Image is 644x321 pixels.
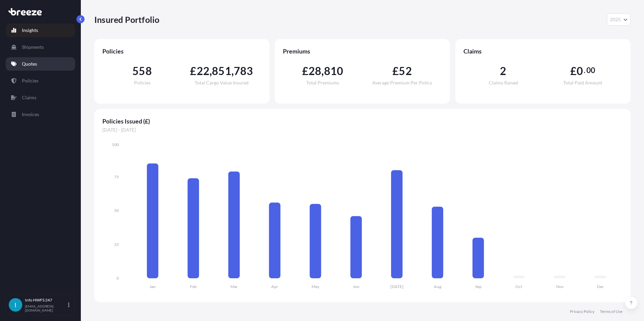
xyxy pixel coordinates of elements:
a: Privacy Policy [570,309,594,314]
tspan: Jun [353,284,359,289]
span: , [231,66,234,76]
span: Total Cargo Value Insured [195,80,249,85]
span: 2 [500,66,506,76]
span: 0 [577,66,583,76]
span: Total Paid Amount [563,80,602,85]
span: Premiums [283,47,442,55]
tspan: 75 [114,174,119,179]
p: Claims [22,94,36,101]
span: Claims [463,47,622,55]
a: Invoices [6,108,75,121]
p: [EMAIL_ADDRESS][DOMAIN_NAME] [25,304,67,312]
tspan: Apr [271,284,278,289]
p: Quotes [22,61,37,67]
span: £ [302,66,309,76]
tspan: Dec [597,284,604,289]
span: 22 [197,66,210,76]
tspan: Sep [475,284,482,289]
span: . [584,68,585,73]
tspan: Nov [556,284,564,289]
span: 851 [212,66,231,76]
span: £ [190,66,196,76]
tspan: Mar [230,284,238,289]
a: Claims [6,91,75,104]
span: 52 [399,66,412,76]
span: [DATE] - [DATE] [102,127,622,133]
span: Policies [134,80,151,85]
a: Quotes [6,57,75,71]
tspan: Feb [190,284,197,289]
button: Year Selector [607,13,631,26]
span: 00 [586,68,595,73]
span: , [321,66,324,76]
tspan: Jan [150,284,156,289]
tspan: Oct [515,284,522,289]
span: 2025 [610,16,621,23]
tspan: [DATE] [390,284,404,289]
a: Insights [6,24,75,37]
span: I [14,301,17,308]
span: £ [570,66,577,76]
span: Total Premiums [306,80,339,85]
span: 558 [132,66,152,76]
tspan: Aug [434,284,442,289]
p: Insured Portfolio [94,14,159,25]
span: Policies [102,47,261,55]
span: 810 [324,66,344,76]
span: 783 [234,66,253,76]
a: Policies [6,74,75,87]
span: Policies Issued (£) [102,117,622,125]
tspan: 50 [114,208,119,213]
tspan: 25 [114,242,119,247]
p: Policies [22,77,38,84]
a: Shipments [6,40,75,54]
tspan: 0 [117,276,119,281]
span: Claims Raised [489,80,518,85]
tspan: 100 [112,142,119,147]
p: Info HWFS 247 [25,297,67,303]
span: 28 [309,66,321,76]
span: , [210,66,212,76]
span: Average Premium Per Policy [372,80,432,85]
p: Shipments [22,44,44,50]
span: £ [392,66,399,76]
a: Terms of Use [600,309,622,314]
p: Insights [22,27,38,34]
tspan: May [312,284,320,289]
p: Invoices [22,111,39,118]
